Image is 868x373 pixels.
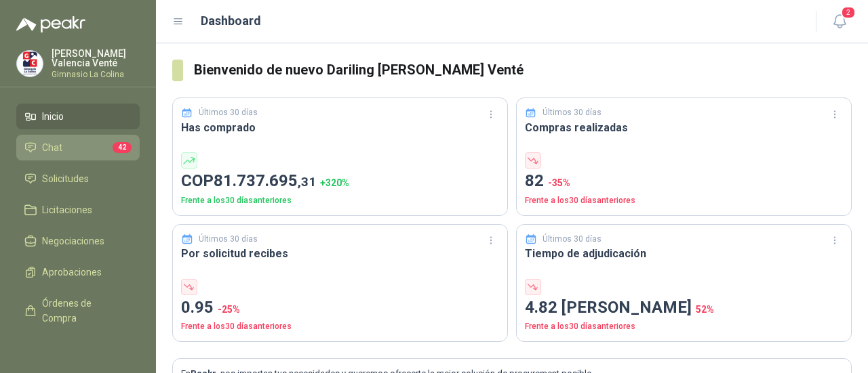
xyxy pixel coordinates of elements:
[52,49,140,68] p: [PERSON_NAME] Valencia Venté
[16,135,140,160] a: Chat42
[181,119,499,136] h3: Has comprado
[525,194,843,207] p: Frente a los 30 días anteriores
[542,106,601,119] p: Últimos 30 días
[199,106,258,119] p: Últimos 30 días
[181,245,499,262] h3: Por solicitud recibes
[525,169,843,194] p: 82
[218,304,240,315] span: -25 %
[42,109,64,124] span: Inicio
[181,295,499,321] p: 0.95
[525,320,843,333] p: Frente a los 30 días anteriores
[841,6,856,19] span: 2
[16,104,140,129] a: Inicio
[181,194,499,207] p: Frente a los 30 días anteriores
[52,70,140,79] p: Gimnasio La Colina
[320,177,349,188] span: + 320 %
[214,171,316,190] span: 81.737.695
[42,140,62,155] span: Chat
[113,142,132,153] span: 42
[16,228,140,254] a: Negociaciones
[525,245,843,262] h3: Tiempo de adjudicación
[16,16,85,32] img: Logo peakr
[199,233,258,246] p: Últimos 30 días
[17,51,43,76] img: Company Logo
[42,171,89,186] span: Solicitudes
[298,174,316,190] span: ,31
[548,177,570,188] span: -35 %
[16,197,140,223] a: Licitaciones
[181,169,499,194] p: COP
[42,234,104,248] span: Negociaciones
[696,304,714,315] span: 52 %
[16,336,140,362] a: Manuales y ayuda
[194,60,852,81] h3: Bienvenido de nuevo Dariling [PERSON_NAME] Venté
[181,320,499,333] p: Frente a los 30 días anteriores
[827,9,852,34] button: 2
[525,295,843,321] p: 4.82 [PERSON_NAME]
[42,265,102,280] span: Aprobaciones
[542,233,601,246] p: Últimos 30 días
[16,166,140,192] a: Solicitudes
[42,296,127,326] span: Órdenes de Compra
[16,290,140,331] a: Órdenes de Compra
[201,12,261,30] h1: Dashboard
[16,259,140,285] a: Aprobaciones
[525,119,843,136] h3: Compras realizadas
[42,202,92,217] span: Licitaciones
